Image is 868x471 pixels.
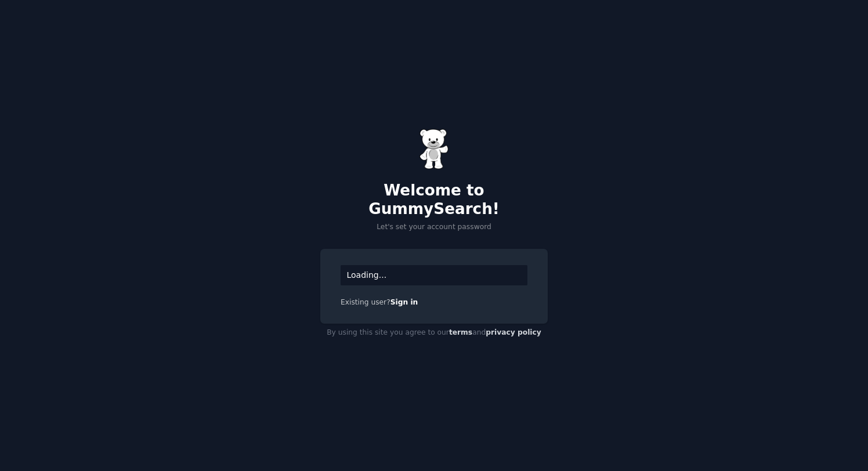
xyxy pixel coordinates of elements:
[419,129,449,169] img: Gummy Bear
[390,298,418,306] a: Sign in
[320,182,548,218] h2: Welcome to GummySearch!
[320,324,548,342] div: By using this site you agree to our and
[486,328,541,336] a: privacy policy
[449,328,472,336] a: terms
[320,222,548,233] p: Let's set your account password
[341,298,390,306] span: Existing user?
[341,265,527,285] div: Loading...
